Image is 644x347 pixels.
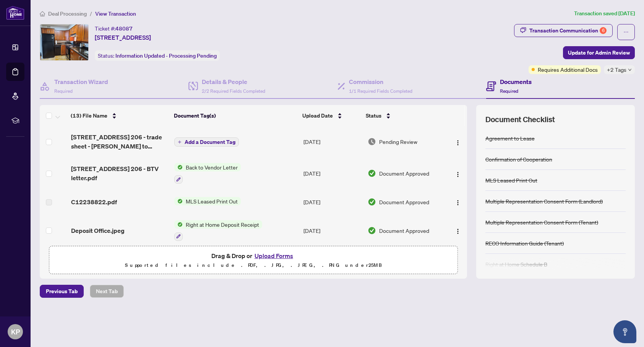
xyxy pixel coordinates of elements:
th: Status [363,105,442,126]
span: Drag & Drop orUpload FormsSupported files include .PDF, .JPG, .JPEG, .PNG under25MB [49,246,457,274]
td: [DATE] [300,214,364,247]
span: Pending Review [379,137,417,146]
h4: Details & People [202,77,265,86]
button: Next Tab [90,285,124,298]
span: 1/1 Required Fields Completed [349,88,412,94]
th: (13) File Name [68,105,170,126]
div: RECO Information Guide (Tenant) [485,239,564,247]
img: Logo [455,140,461,146]
span: Information Updated - Processing Pending [115,52,217,59]
div: Status: [95,50,220,61]
span: Requires Additional Docs [538,65,598,74]
div: Agreement to Lease [485,134,535,142]
span: Drag & Drop or [211,251,295,261]
article: Transaction saved [DATE] [574,9,635,18]
button: Update for Admin Review [563,46,635,59]
div: 6 [600,27,607,34]
button: Logo [452,167,464,179]
img: Logo [455,228,461,234]
p: Supported files include .PDF, .JPG, .JPEG, .PNG under 25 MB [54,261,453,270]
img: Status Icon [174,163,183,171]
div: Transaction Communication [529,24,607,37]
span: plus [178,140,182,144]
span: Previous Tab [46,285,78,297]
span: Status [366,111,381,120]
span: down [628,68,632,72]
button: Logo [452,224,464,237]
h4: Transaction Wizard [54,77,108,86]
span: 2/2 Required Fields Completed [202,88,265,94]
span: [STREET_ADDRESS] 206 - trade sheet - [PERSON_NAME] to Review.pdf [71,132,169,151]
span: Document Checklist [485,114,555,125]
span: Deposit Office.jpeg [71,226,125,235]
span: home [40,11,45,16]
button: Previous Tab [40,285,84,298]
img: Status Icon [174,197,183,205]
h4: Documents [500,77,532,86]
span: KP [11,326,20,337]
button: Status IconRight at Home Deposit Receipt [174,220,262,241]
img: IMG-C12238822_1.jpg [40,24,88,60]
img: logo [6,6,24,20]
span: Add a Document Tag [185,139,235,145]
span: View Transaction [95,10,136,17]
span: Update for Admin Review [568,47,630,59]
th: Document Tag(s) [171,105,300,126]
button: Open asap [613,320,636,343]
div: Confirmation of Cooperation [485,155,552,163]
span: C12238822.pdf [71,197,117,207]
span: Required [54,88,73,94]
img: Document Status [368,226,376,235]
td: [DATE] [300,190,364,214]
span: Required [500,88,518,94]
span: Document Approved [379,198,429,206]
div: MLS Leased Print Out [485,176,537,184]
th: Upload Date [299,105,363,126]
img: Document Status [368,169,376,178]
span: Back to Vendor Letter [183,163,241,171]
span: Right at Home Deposit Receipt [183,220,262,229]
div: Multiple Representation Consent Form (Tenant) [485,218,598,226]
span: 48087 [115,25,133,32]
span: [STREET_ADDRESS] [95,33,151,42]
img: Document Status [368,198,376,206]
h4: Commission [349,77,412,86]
button: Upload Forms [252,251,295,261]
button: Logo [452,196,464,208]
div: Ticket #: [95,24,133,33]
span: ellipsis [623,29,629,35]
button: Status IconMLS Leased Print Out [174,197,241,205]
span: Deal Processing [48,10,87,17]
li: / [90,9,92,18]
img: Document Status [368,137,376,146]
button: Logo [452,136,464,148]
span: Upload Date [302,111,333,120]
button: Status IconBack to Vendor Letter [174,163,241,184]
button: Transaction Communication6 [514,24,613,37]
span: Document Approved [379,226,429,235]
span: +2 Tags [607,65,626,74]
span: [STREET_ADDRESS] 206 - BTV letter.pdf [71,164,169,182]
button: Add a Document Tag [174,137,239,147]
button: Add a Document Tag [174,137,239,147]
img: Logo [455,171,461,178]
span: MLS Leased Print Out [183,197,241,205]
span: (13) File Name [71,111,107,120]
td: [DATE] [300,126,364,157]
td: [DATE] [300,157,364,190]
div: Multiple Representation Consent Form (Landlord) [485,197,603,205]
span: Document Approved [379,169,429,178]
img: Logo [455,200,461,206]
img: Status Icon [174,220,183,229]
